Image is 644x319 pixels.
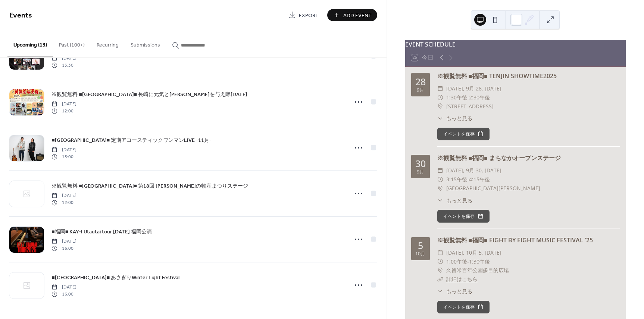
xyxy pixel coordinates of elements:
button: ​もっと見る [437,197,472,204]
span: [GEOGRAPHIC_DATA][PERSON_NAME] [446,184,540,193]
span: [DATE] [51,238,76,245]
div: ​ [437,197,443,204]
div: ​ [437,84,443,93]
div: ​ [437,175,443,184]
div: 28 [415,77,426,86]
button: Add Event [327,9,377,21]
span: [DATE] [51,147,76,153]
span: [DATE] [51,284,76,291]
span: [DATE], 9月 28, [DATE] [446,84,501,93]
button: イベントを保存 [437,301,490,313]
span: もっと見る [446,287,472,295]
a: ■福岡■ KAY-I Utautai tour [DATE] 福岡公演 [51,227,152,236]
button: ​もっと見る [437,114,472,122]
span: [DATE], 10月 5, [DATE] [446,248,501,257]
span: ※観覧無料 ■[GEOGRAPHIC_DATA]■ 長崎に元気と[PERSON_NAME]を与え隊[DATE] [51,91,247,99]
button: Recurring [91,30,125,57]
span: ■福岡■ KAY-I Utautai tour [DATE] 福岡公演 [51,228,152,236]
span: 4:15午後 [469,175,490,184]
span: 3:15午後 [446,175,467,184]
div: ​ [437,287,443,295]
span: ■[GEOGRAPHIC_DATA]■ 定期アコースティックワンマンLIVE -11月- [51,137,212,144]
div: ​ [437,93,443,102]
div: ※観覧無料 ■福岡■ まちなかオープンステージ [437,153,620,162]
span: [DATE] [51,55,76,62]
button: Past (100+) [53,30,91,57]
span: - [467,175,469,184]
span: - [467,257,469,266]
div: 9月 [417,170,424,175]
button: ​もっと見る [437,287,472,295]
div: 10月 [415,252,425,256]
span: 12:00 [51,199,76,206]
span: 1:30午後 [469,257,490,266]
span: 13:00 [51,153,76,160]
button: Submissions [125,30,166,57]
a: ※観覧無料 ■[GEOGRAPHIC_DATA]■ 長崎に元気と[PERSON_NAME]を与え隊[DATE] [51,90,247,99]
div: ​ [437,166,443,175]
span: Events [9,8,32,23]
button: Upcoming (13) [7,30,53,57]
span: 1:30午後 [446,93,467,102]
span: [STREET_ADDRESS] [446,102,494,111]
div: ​ [437,102,443,111]
div: 30 [415,159,426,168]
span: ■[GEOGRAPHIC_DATA]■ あさぎりWinter Light Festival [51,274,179,282]
div: EVENT SCHEDULE [405,40,626,49]
span: 久留米百年公園多目的広場 [446,266,509,275]
div: ​ [437,248,443,257]
span: 13:30 [51,62,76,68]
a: ※観覧無料 ■[GEOGRAPHIC_DATA]■ 第18回 [PERSON_NAME]の物産まつりステージ [51,182,248,190]
span: もっと見る [446,197,472,204]
button: イベントを保存 [437,210,490,223]
div: ※観覧無料 ■福岡■ TENJIN SHOWTIME2025 [437,71,620,80]
span: Add Event [343,12,372,19]
span: - [467,93,469,102]
span: ※観覧無料 ■[GEOGRAPHIC_DATA]■ 第18回 [PERSON_NAME]の物産まつりステージ [51,182,248,190]
span: もっと見る [446,114,472,122]
span: [DATE], 9月 30, [DATE] [446,166,501,175]
span: [DATE] [51,192,76,199]
div: ​ [437,184,443,193]
button: イベントを保存 [437,128,490,140]
div: ​ [437,266,443,275]
a: Export [283,9,324,21]
div: ​ [437,114,443,122]
span: 1:00午後 [446,257,467,266]
span: [DATE] [51,101,76,108]
a: ■[GEOGRAPHIC_DATA]■ あさぎりWinter Light Festival [51,273,179,282]
a: 詳細はこちら [446,275,478,283]
span: 16:00 [51,291,76,297]
div: ​ [437,257,443,266]
span: 16:00 [51,245,76,252]
div: 9月 [417,88,424,93]
div: 5 [418,241,423,250]
span: Export [299,12,319,19]
span: 2:30午後 [469,93,490,102]
div: ​ [437,275,443,284]
span: 12:00 [51,108,76,114]
a: ■[GEOGRAPHIC_DATA]■ 定期アコースティックワンマンLIVE -11月- [51,136,212,144]
a: ※観覧無料 ■福岡■ EIGHT BY EIGHT MUSIC FESTIVAL '25 [437,236,593,244]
